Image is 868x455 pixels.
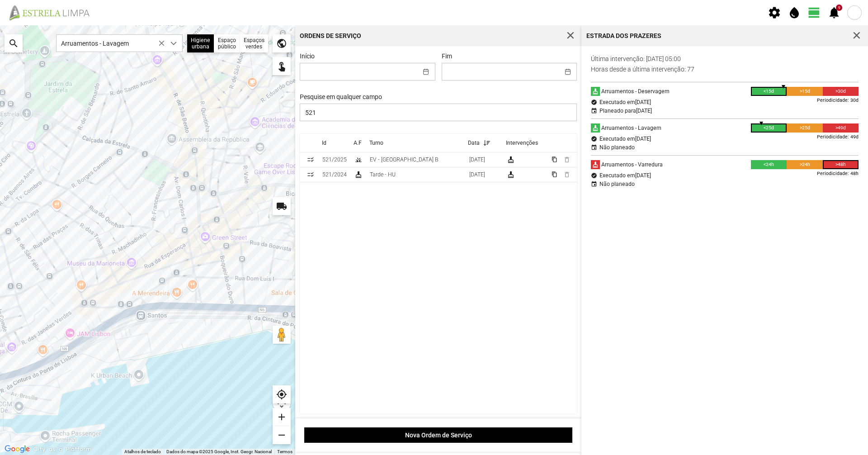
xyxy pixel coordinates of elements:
div: Estrada dos Prazeres [586,33,661,39]
div: Espaços verdes [355,156,362,163]
div: public [273,34,291,52]
div: touch_app [273,57,291,75]
div: >25d [787,123,823,133]
span: delete_outline [563,171,571,178]
div: >48h [823,160,859,169]
div: >49d [823,123,859,133]
button: Arraste o Pegman para o mapa para abrir o Street View [273,326,291,344]
div: Arruamentos - Lavagem [600,123,661,133]
div: <15d [751,87,787,96]
div: 521/2025 [322,156,347,163]
span: [DATE] [635,99,651,105]
div: verified [591,136,597,142]
p: Última intervenção: [DATE] 05:00 [591,55,859,62]
div: Intervenções [506,140,538,146]
button: Atalhos de teclado [124,449,161,455]
input: Escreva para filtrar.. [300,104,577,121]
div: Fechada [307,156,314,163]
div: my_location [273,385,291,403]
div: Periodicidade: 30d [817,96,859,105]
div: Turno [369,140,383,146]
div: remove [273,426,291,444]
div: >30d [823,87,859,96]
div: 07/04/2025 [469,156,485,163]
div: >24h [787,160,823,169]
div: <24h [751,160,787,169]
div: event [591,181,597,187]
span: Área funcional [354,140,362,146]
div: Id [322,140,326,146]
span: Nova Ordem de Serviço [309,431,568,439]
span: [DATE] [635,136,651,142]
div: dropdown trigger [165,35,182,52]
div: Não planeado [599,181,635,187]
div: cleaning_services [507,156,514,163]
img: file [6,5,99,21]
div: Higiene urbana [355,171,362,178]
div: Tarde - HU [370,171,396,178]
button: content_copy [552,171,559,178]
a: Abrir esta área no Google Maps (abre uma nova janela) [2,443,32,455]
div: event [591,144,597,151]
div: cleaning_services [591,87,600,96]
div: local_shipping [273,197,291,215]
div: cleaning_services [591,160,600,169]
div: cleaning_services [507,171,514,178]
div: Espaços verdes [240,34,268,52]
div: Data [468,140,480,146]
div: event [591,108,597,114]
div: verified [591,99,597,105]
img: Google [2,443,32,455]
div: Executado em [599,136,651,142]
span: view_day [807,6,821,19]
div: search [5,34,23,52]
div: Ordens de Serviço [300,33,361,39]
span: settings [768,6,781,19]
div: Executado em [599,172,651,179]
div: verified [591,172,597,179]
a: Termos (abre num novo separador) [277,449,292,454]
span: Dados do mapa ©2025 Google, Inst. Geogr. Nacional [166,449,272,454]
div: <25d [751,123,787,133]
span: water_drop [788,6,801,19]
div: Periodicidade: 49d [817,133,859,142]
div: Arruamentos - Deservagem [600,87,670,96]
div: 27/07/2024 [469,171,485,178]
div: Planeado para [599,108,652,114]
div: 521/2024 [322,171,347,178]
div: cleaning_services [591,123,600,133]
span: content_copy [552,156,557,162]
div: Não planeado [599,144,635,151]
label: Início [300,52,315,60]
div: Higiene urbana [187,34,214,52]
label: Fim [442,52,452,60]
div: Espaço público [214,34,240,52]
span: [DATE] [635,172,651,179]
p: horas desde a última intervenção: 77 [591,66,859,73]
button: content_copy [552,156,559,163]
span: notifications [827,6,841,19]
span: Arruamentos - Lavagem [57,35,165,52]
span: [DATE] [636,108,652,114]
div: Periodicidade: 48h [817,169,859,178]
div: EV - Equipa B [370,156,439,163]
div: Fechada [307,171,314,178]
div: Executado em [599,99,651,105]
div: add [273,408,291,426]
span: content_copy [552,171,557,177]
span: delete_outline [563,156,571,163]
div: Arruamentos - Varredura [600,160,663,169]
button: Nova Ordem de Serviço [304,427,573,443]
div: 9 [836,5,842,11]
label: Pesquise em qualquer campo [300,93,382,100]
div: >15d [787,87,823,96]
